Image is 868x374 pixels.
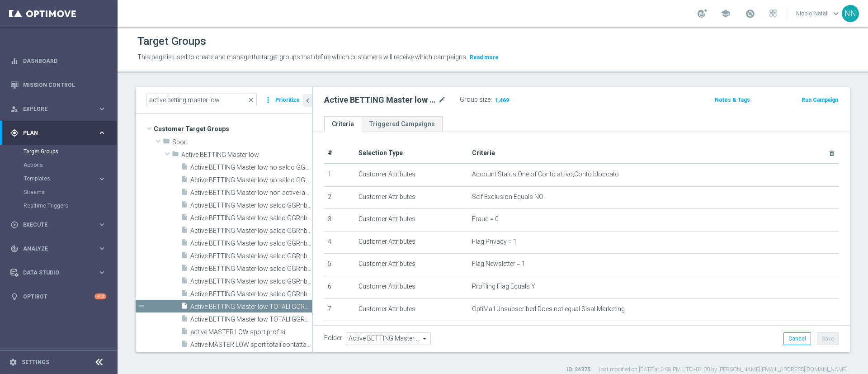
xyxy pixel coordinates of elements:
[10,81,107,89] div: Mission Control
[181,302,188,312] i: insert_drive_file
[190,189,312,197] span: Active BETTING Master low non active last week GGRnb&gt;0
[24,185,117,199] div: Streams
[190,227,312,235] span: Active BETTING Master low saldo GGRnb&gt;0 L3M MAXIMIZER/OPTIMIZER
[190,341,312,349] span: Active MASTER LOW sport totali contattabili
[172,138,312,146] span: Sport
[190,214,312,222] span: Active BETTING Master low saldo GGRnb&gt;0
[355,231,468,254] td: Customer Attributes
[24,175,107,182] button: Templates keyboard_arrow_right
[24,189,94,196] a: Streams
[472,149,495,156] span: Criteria
[324,231,355,254] td: 4
[472,238,517,246] span: Flag Privacy = 1
[303,96,312,105] i: chevron_left
[10,245,19,253] i: track_changes
[599,366,848,374] label: Last modified on [DATE] at 3:08 PM UTC+02:00 by [PERSON_NAME][EMAIL_ADDRESS][DOMAIN_NAME]
[355,209,468,232] td: Customer Attributes
[98,244,106,253] i: keyboard_arrow_right
[842,5,859,22] div: NN
[303,94,312,107] button: chevron_left
[24,199,117,213] div: Realtime Triggers
[154,123,312,135] span: Customer Target Groups
[181,188,188,199] i: insert_drive_file
[181,315,188,325] i: insert_drive_file
[23,270,98,275] span: Data Studio
[491,96,492,104] label: :
[146,94,257,106] input: Quick find group or folder
[714,95,751,105] button: Notes & Tags
[472,283,535,290] span: Profiling Flag Equals Y
[324,276,355,298] td: 6
[721,9,731,19] span: school
[324,186,355,209] td: 2
[181,175,188,186] i: insert_drive_file
[324,298,355,321] td: 7
[24,176,89,181] span: Templates
[10,129,107,137] div: gps_fixed Plan keyboard_arrow_right
[137,53,467,61] span: This page is used to create and manage the target groups that define which customers will receive...
[98,128,106,137] i: keyboard_arrow_right
[190,202,312,209] span: Active BETTING Master low saldo GGRnb&lt;=0
[10,269,107,276] button: Data Studio keyboard_arrow_right
[181,201,188,211] i: insert_drive_file
[324,334,342,342] label: Folder
[98,104,106,113] i: keyboard_arrow_right
[24,148,94,155] a: Target Groups
[324,164,355,186] td: 1
[817,332,839,345] button: Save
[355,321,468,344] td: Activity History
[10,57,107,65] button: equalizer Dashboard
[190,164,312,171] span: Active BETTING Master low no saldo GGRnb&lt;=0
[181,151,312,159] span: Active BETTING Master low
[324,95,436,105] h2: Active BETTING Master low TOTALI GGRnb<0
[324,116,362,132] a: Criteria
[190,240,312,247] span: Active BETTING Master low saldo GGRnb&gt;0 BALANCER
[10,105,107,113] button: person_search Explore keyboard_arrow_right
[190,252,312,260] span: Active BETTING Master low saldo GGRnb&gt;0 L3M STRATEGIST/BALANCER
[23,130,98,136] span: Plan
[264,94,273,106] i: more_vert
[181,163,188,173] i: insert_drive_file
[24,161,94,169] a: Actions
[355,276,468,298] td: Customer Attributes
[24,145,117,158] div: Target Groups
[472,170,619,178] span: Account Status One of Conto attivo,Conto bloccato
[24,158,117,172] div: Actions
[10,105,19,113] i: person_search
[472,215,499,223] span: Fraud = 0
[10,105,98,113] div: Explore
[94,294,106,299] div: +10
[22,360,49,365] a: Settings
[10,221,19,229] i: play_circle_outline
[190,316,312,323] span: Active BETTING Master low TOTALI GGRnb&gt;0
[10,245,107,252] button: track_changes Analyze keyboard_arrow_right
[190,265,312,273] span: Active BETTING Master low saldo GGRnb&gt;0 MAXIMIZER
[137,35,206,48] h1: Target Groups
[181,327,188,338] i: insert_drive_file
[324,321,355,344] td: 8
[801,95,839,105] button: Run Campaign
[783,332,811,345] button: Cancel
[469,52,500,62] button: Read more
[190,303,312,311] span: Active BETTING Master low TOTALI GGRnb&lt;0
[98,175,106,183] i: keyboard_arrow_right
[324,254,355,276] td: 5
[438,95,446,105] i: mode_edit
[795,7,842,20] a: Nicolo' Natalikeyboard_arrow_down
[10,245,98,253] div: Analyze
[172,150,179,161] i: folder
[181,213,188,224] i: insert_drive_file
[362,116,443,132] a: Triggered Campaigns
[181,340,188,350] i: insert_drive_file
[10,293,19,301] i: lightbulb
[181,251,188,262] i: insert_drive_file
[23,284,94,308] a: Optibot
[98,220,106,229] i: keyboard_arrow_right
[274,94,301,106] button: Prioritize
[355,298,468,321] td: Customer Attributes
